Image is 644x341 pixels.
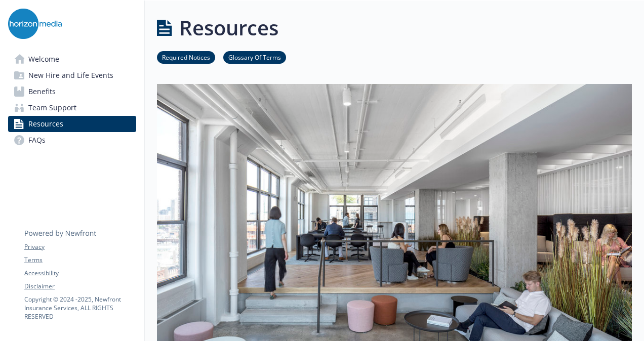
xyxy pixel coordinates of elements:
[24,255,136,265] a: Terms
[24,242,136,251] a: Privacy
[223,52,286,62] a: Glossary Of Terms
[8,132,136,148] a: FAQs
[8,116,136,132] a: Resources
[8,83,136,100] a: Benefits
[8,67,136,83] a: New Hire and Life Events
[28,116,63,132] span: Resources
[8,100,136,116] a: Team Support
[24,269,136,278] a: Accessibility
[28,83,56,100] span: Benefits
[28,132,46,148] span: FAQs
[157,52,215,62] a: Required Notices
[28,100,76,116] span: Team Support
[24,282,136,291] a: Disclaimer
[8,51,136,67] a: Welcome
[179,13,278,43] h1: Resources
[24,295,136,321] p: Copyright © 2024 - 2025 , Newfront Insurance Services, ALL RIGHTS RESERVED
[28,67,113,83] span: New Hire and Life Events
[28,51,59,67] span: Welcome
